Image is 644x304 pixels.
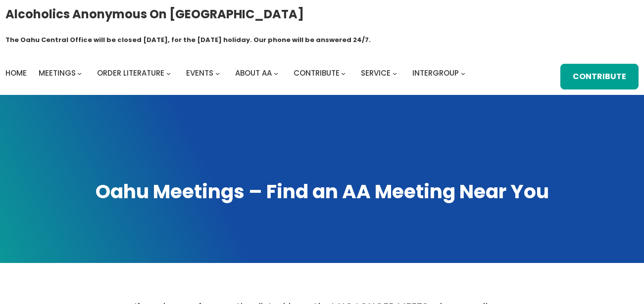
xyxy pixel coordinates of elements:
span: Meetings [39,68,76,78]
span: Service [361,68,391,78]
button: Contribute submenu [341,71,346,76]
span: Home [5,68,27,78]
button: Intergroup submenu [461,71,465,76]
a: Contribute [294,66,340,80]
button: About AA submenu [274,71,278,76]
h1: Oahu Meetings – Find an AA Meeting Near You [10,178,634,205]
a: Home [5,66,27,80]
span: Intergroup [412,68,459,78]
span: About AA [235,68,272,78]
a: About AA [235,66,272,80]
a: Contribute [560,64,639,89]
span: Order Literature [97,68,164,78]
a: Intergroup [412,66,459,80]
a: Alcoholics Anonymous on [GEOGRAPHIC_DATA] [5,3,304,25]
a: Service [361,66,391,80]
span: Events [186,68,213,78]
h1: The Oahu Central Office will be closed [DATE], for the [DATE] holiday. Our phone will be answered... [5,35,371,45]
button: Order Literature submenu [166,71,171,76]
span: Contribute [294,68,340,78]
button: Events submenu [215,71,220,76]
a: Meetings [39,66,76,80]
a: Events [186,66,213,80]
button: Meetings submenu [77,71,82,76]
nav: Intergroup [5,66,469,80]
button: Service submenu [393,71,397,76]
